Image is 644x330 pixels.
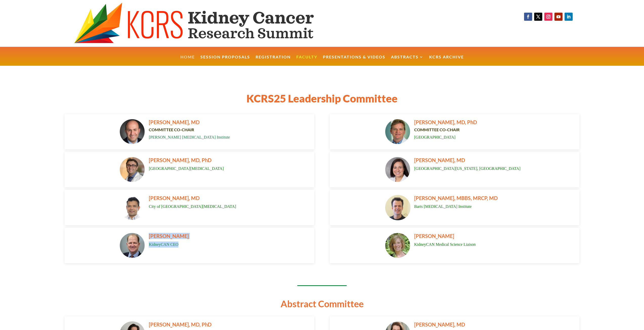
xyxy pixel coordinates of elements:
[323,55,385,66] a: Presentations & Videos
[414,195,498,201] span: [PERSON_NAME], MBBS, MRCP, MD
[534,13,542,21] a: Follow on X
[149,166,224,171] span: [GEOGRAPHIC_DATA][MEDICAL_DATA]
[414,135,455,139] span: [GEOGRAPHIC_DATA]
[296,55,317,66] a: Faculty
[414,166,521,171] span: [GEOGRAPHIC_DATA][US_STATE], [GEOGRAPHIC_DATA]
[414,233,454,239] span: [PERSON_NAME]
[200,55,250,66] a: Session Proposals
[429,55,464,66] a: KCRS Archive
[149,195,200,201] span: [PERSON_NAME], MD
[565,13,573,21] a: Follow on LinkedIn
[149,233,189,239] span: [PERSON_NAME]
[149,127,194,132] strong: COMMITTEE CO-CHAIR
[554,13,563,21] a: Follow on Youtube
[544,13,552,21] a: Follow on Instagram
[149,157,212,163] span: [PERSON_NAME], MD, PhD
[414,157,465,163] span: [PERSON_NAME], MD
[414,204,472,209] span: Barts [MEDICAL_DATA] Institute
[414,127,460,132] strong: COMMITTEE CO-CHAIR
[149,242,178,247] span: KidneyCAN CEO
[391,55,424,66] a: Abstracts
[414,119,477,125] span: [PERSON_NAME], MD, PhD
[180,55,195,66] a: Home
[385,195,410,220] img: Thomas Powles
[185,298,459,309] div: Abstract Committee
[120,157,145,182] img: David Braun
[414,321,465,327] span: [PERSON_NAME], MD
[185,92,459,107] h1: KCRS25 Leadership Committee
[149,321,212,327] span: [PERSON_NAME], MD, PhD
[149,119,200,125] span: [PERSON_NAME], MD
[524,13,532,21] a: Follow on Facebook
[149,204,236,209] span: City of [GEOGRAPHIC_DATA][MEDICAL_DATA]
[256,55,291,66] a: Registration
[149,135,230,139] span: [PERSON_NAME] [MEDICAL_DATA] Institute
[414,242,476,247] span: KidneyCAN Medical Science Liaison
[74,3,343,44] img: KCRS generic logo wide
